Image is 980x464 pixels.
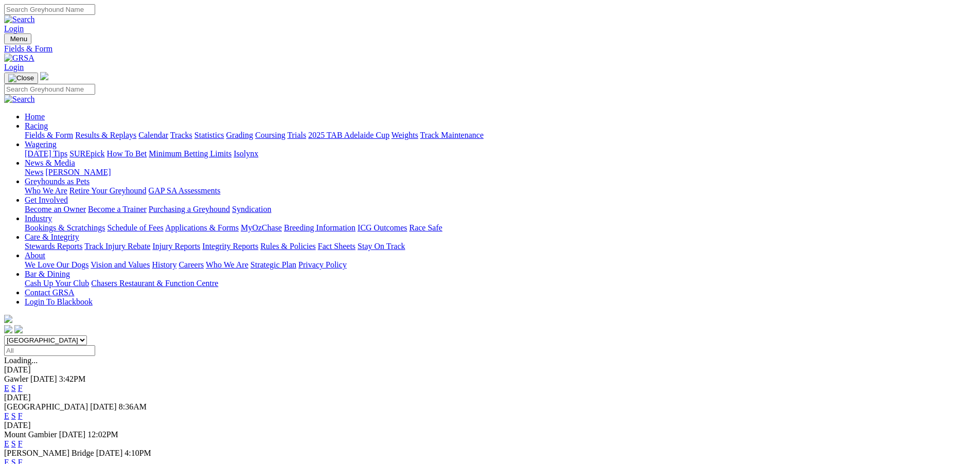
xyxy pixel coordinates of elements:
a: Get Involved [25,195,68,204]
a: Stay On Track [358,242,405,251]
a: Greyhounds as Pets [25,177,90,186]
a: Login [4,24,24,33]
span: [DATE] [59,430,86,439]
div: Care & Integrity [25,242,976,251]
a: E [4,439,9,448]
a: History [152,260,176,269]
a: Careers [179,260,204,269]
a: 2025 TAB Adelaide Cup [308,131,389,139]
a: F [18,384,23,392]
a: Isolynx [234,149,258,158]
button: Toggle navigation [4,33,31,44]
a: ICG Outcomes [358,223,407,232]
a: Breeding Information [284,223,355,232]
a: Care & Integrity [25,233,79,241]
span: 4:10PM [124,449,151,457]
a: Strategic Plan [251,260,296,269]
a: E [4,412,9,420]
a: Stewards Reports [25,242,82,251]
img: Search [4,15,35,24]
div: [DATE] [4,365,976,374]
div: News & Media [25,168,976,177]
a: About [25,251,45,260]
a: Race Safe [409,223,442,232]
a: Grading [226,131,253,139]
span: 8:36AM [119,402,147,411]
a: SUREpick [69,149,104,158]
a: Cash Up Your Club [25,279,89,288]
div: Get Involved [25,205,976,214]
a: Racing [25,121,48,130]
div: [DATE] [4,393,976,402]
span: [DATE] [96,449,123,457]
button: Toggle navigation [4,73,38,84]
a: Integrity Reports [202,242,258,251]
span: Menu [10,35,27,43]
a: Industry [25,214,52,223]
a: Become a Trainer [88,205,147,213]
a: Coursing [255,131,286,139]
a: F [18,412,23,420]
a: Syndication [232,205,271,213]
a: Purchasing a Greyhound [149,205,230,213]
input: Select date [4,345,95,356]
a: Applications & Forms [165,223,239,232]
a: Track Injury Rebate [84,242,150,251]
div: Wagering [25,149,976,158]
a: Fact Sheets [318,242,355,251]
a: S [11,439,16,448]
a: Minimum Betting Limits [149,149,231,158]
img: facebook.svg [4,325,12,333]
a: [PERSON_NAME] [45,168,111,176]
input: Search [4,84,95,95]
div: Racing [25,131,976,140]
a: Fields & Form [4,44,976,53]
img: GRSA [4,53,34,63]
a: Track Maintenance [420,131,484,139]
a: E [4,384,9,392]
a: Fields & Form [25,131,73,139]
div: Greyhounds as Pets [25,186,976,195]
div: About [25,260,976,270]
a: [DATE] Tips [25,149,67,158]
a: News [25,168,43,176]
a: Injury Reports [152,242,200,251]
img: logo-grsa-white.png [40,72,48,80]
a: We Love Our Dogs [25,260,88,269]
a: GAP SA Assessments [149,186,221,195]
a: S [11,384,16,392]
a: Contact GRSA [25,288,74,297]
a: Trials [287,131,306,139]
img: Close [8,74,34,82]
a: Results & Replays [75,131,136,139]
span: 12:02PM [87,430,118,439]
a: Who We Are [206,260,248,269]
a: Calendar [138,131,168,139]
a: Privacy Policy [298,260,347,269]
div: Industry [25,223,976,233]
a: Home [25,112,45,121]
a: Become an Owner [25,205,86,213]
span: Loading... [4,356,38,365]
a: Wagering [25,140,57,149]
div: Bar & Dining [25,279,976,288]
a: Who We Are [25,186,67,195]
span: Mount Gambier [4,430,57,439]
a: News & Media [25,158,75,167]
a: How To Bet [107,149,147,158]
a: Bar & Dining [25,270,70,278]
span: Gawler [4,374,28,383]
span: [DATE] [30,374,57,383]
span: [PERSON_NAME] Bridge [4,449,94,457]
a: Schedule of Fees [107,223,163,232]
a: Tracks [170,131,192,139]
span: [DATE] [90,402,117,411]
a: Rules & Policies [260,242,316,251]
a: MyOzChase [241,223,282,232]
div: [DATE] [4,421,976,430]
span: [GEOGRAPHIC_DATA] [4,402,88,411]
a: Vision and Values [91,260,150,269]
img: twitter.svg [14,325,23,333]
img: logo-grsa-white.png [4,315,12,323]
